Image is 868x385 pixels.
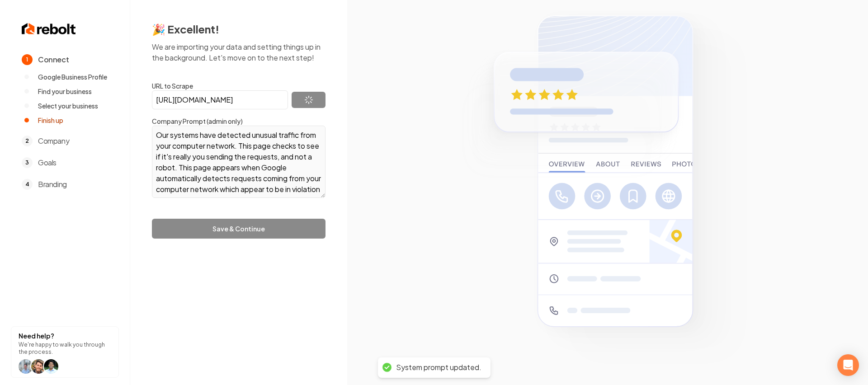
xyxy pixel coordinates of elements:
[451,4,764,381] img: Google Business Profile
[19,332,54,340] strong: Need help?
[152,81,325,90] label: URL to Scrape
[38,157,57,168] span: Goals
[22,22,76,36] img: Rebolt Logo
[837,354,859,376] div: Open Intercom Messenger
[22,136,33,146] span: 2
[38,101,98,110] span: Select your business
[152,22,325,36] h2: 🎉 Excellent!
[11,326,119,378] button: Need help?We're happy to walk you through the process.help icon Willhelp icon Willhelp icon arwin
[22,157,33,168] span: 3
[31,359,46,374] img: help icon Will
[396,363,481,372] div: System prompt updated.
[19,359,33,374] img: help icon Will
[38,136,69,146] span: Company
[38,72,107,81] span: Google Business Profile
[38,87,92,96] span: Find your business
[152,126,325,198] textarea: Our systems have detected unusual traffic from your computer network. This page checks to see if ...
[44,359,58,374] img: help icon arwin
[152,117,325,126] label: Company Prompt (admin only)
[38,179,67,190] span: Branding
[38,116,63,125] span: Finish up
[152,90,288,109] input: Enter URL
[152,42,325,63] p: We are importing your data and setting things up in the background. Let's move on to the next step!
[22,54,33,65] span: 1
[19,341,111,356] p: We're happy to walk you through the process.
[38,54,69,65] span: Connect
[22,179,33,190] span: 4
